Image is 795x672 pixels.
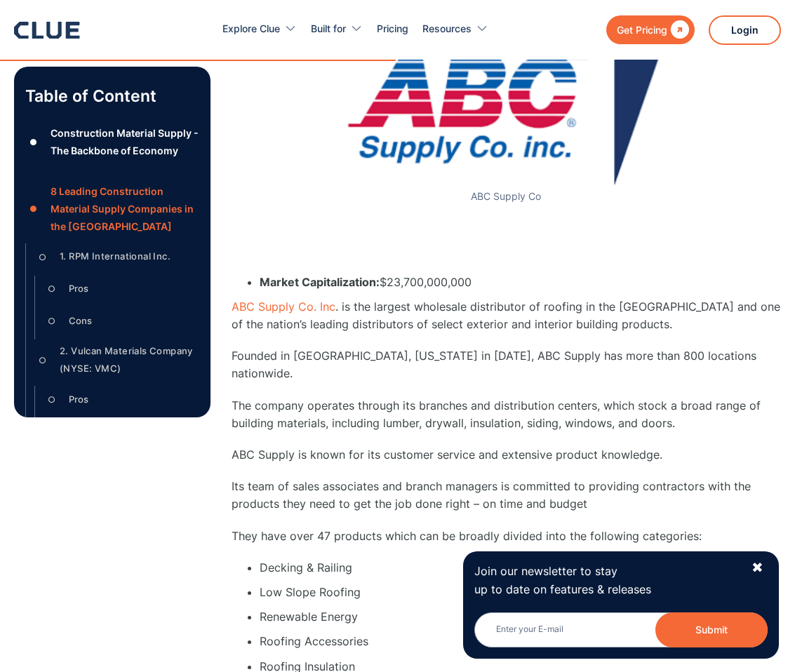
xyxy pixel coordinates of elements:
div: 8 Leading Construction Material Supply Companies in the [GEOGRAPHIC_DATA] [51,182,199,236]
a: ○1. RPM International Inc. [34,246,199,267]
div: Explore Clue [222,7,280,51]
p: The company operates through its branches and distribution centers, which stock a broad range of ... [232,397,781,432]
p: Table of Content [25,85,199,107]
div: ○ [44,389,60,410]
p: . is the largest wholesale distributor of roofing in the [GEOGRAPHIC_DATA] and one of the nation’... [232,298,781,333]
div: ● [25,199,42,220]
div: Cons [69,312,92,330]
p: Its team of sales associates and branch managers is committed to providing contractors with the p... [232,478,781,513]
div:  [667,21,689,39]
div: Pros [69,280,88,297]
div: 1. RPM International Inc. [60,248,171,265]
a: ○Cons [44,310,199,331]
div: Explore Clue [222,7,297,51]
div: Construction Material Supply - The Backbone of Economy [51,124,199,159]
div: Built for [311,7,346,51]
a: ○Pros [44,389,199,410]
p: Founded in [GEOGRAPHIC_DATA], [US_STATE] in [DATE], ABC Supply has more than 800 locations nation... [232,347,781,382]
li: Roofing Accessories [260,633,781,650]
div: ○ [44,310,60,331]
a: ●8 Leading Construction Material Supply Companies in the [GEOGRAPHIC_DATA] [25,182,199,236]
div: Built for [311,7,363,51]
img: ABC Supply Co logo [342,35,672,187]
div: Resources [422,7,488,51]
p: They have over 47 products which can be broadly divided into the following categories: [232,527,781,545]
li: $23,700,000,000 [260,274,781,291]
div: ● [25,132,42,153]
div: 2. Vulcan Materials Company (NYSE: VMC) [60,342,199,377]
a: Pricing [377,7,408,51]
div: ○ [34,349,51,370]
li: Low Slope Roofing [260,584,781,601]
a: Get Pricing [606,15,695,44]
p: ABC Supply is known for its customer service and extensive product knowledge. [232,446,781,464]
div: ✖ [751,559,763,577]
input: Enter your E-mail [474,612,768,647]
p: ‍ [232,241,781,259]
div: ○ [44,278,60,300]
button: Submit [655,612,768,647]
a: ●Construction Material Supply - The Backbone of Economy [25,124,199,159]
li: Renewable Energy [260,608,781,626]
strong: Market Capitalization: [260,275,380,289]
figcaption: ABC Supply Co [342,191,672,203]
a: ○Pros [44,278,199,300]
div: Resources [422,7,472,51]
p: ‍ [232,210,781,227]
div: Get Pricing [617,21,667,39]
p: Join our newsletter to stay up to date on features & releases [474,563,738,598]
a: ABC Supply Co. Inc [232,300,335,314]
li: Decking & Railing [260,559,781,577]
a: Login [709,15,781,45]
a: ○2. Vulcan Materials Company (NYSE: VMC) [34,342,199,377]
div: Pros [69,391,88,408]
div: ○ [34,246,51,267]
